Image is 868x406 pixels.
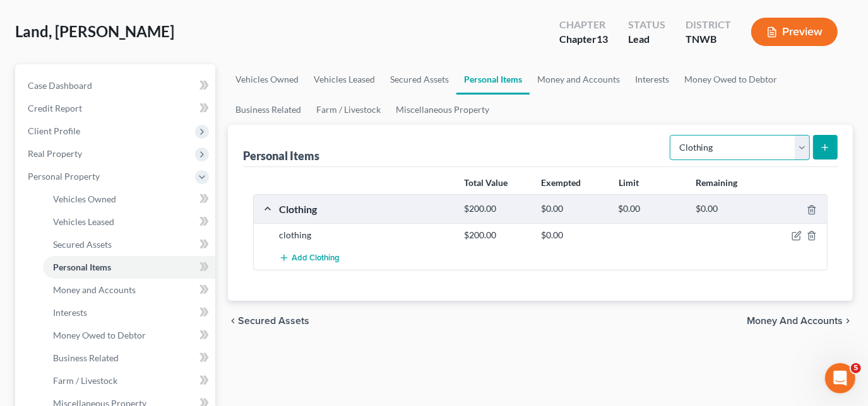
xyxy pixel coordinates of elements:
[559,18,608,32] div: Chapter
[627,64,677,95] a: Interests
[306,64,383,95] a: Vehicles Leased
[458,203,535,215] div: $200.00
[228,316,309,326] button: chevron_left Secured Assets
[309,95,388,125] a: Farm / Livestock
[43,233,215,256] a: Secured Assets
[228,316,238,326] i: chevron_left
[619,177,639,188] strong: Limit
[535,203,612,215] div: $0.00
[15,22,174,40] span: Land, [PERSON_NAME]
[686,18,731,32] div: District
[53,307,87,318] span: Interests
[53,262,111,272] span: Personal Items
[747,316,843,326] span: Money and Accounts
[686,32,731,47] div: TNWB
[628,18,665,32] div: Status
[597,33,608,45] span: 13
[53,375,117,386] span: Farm / Livestock
[53,239,112,250] span: Secured Assets
[28,125,80,136] span: Client Profile
[696,177,737,188] strong: Remaining
[273,202,458,216] div: Clothing
[464,177,508,188] strong: Total Value
[541,177,581,188] strong: Exempted
[383,64,456,95] a: Secured Assets
[458,229,535,241] div: $200.00
[43,211,215,233] a: Vehicles Leased
[292,253,340,264] span: Add Clothing
[18,97,215,120] a: Credit Report
[238,316,309,326] span: Secured Assets
[747,316,853,326] button: Money and Accounts chevron_right
[43,369,215,392] a: Farm / Livestock
[228,64,306,95] a: Vehicles Owned
[18,74,215,97] a: Case Dashboard
[228,95,309,125] a: Business Related
[53,194,116,204] span: Vehicles Owned
[43,347,215,369] a: Business Related
[53,330,146,340] span: Money Owed to Debtor
[751,18,838,46] button: Preview
[825,363,855,393] iframe: Intercom live chat
[535,229,612,241] div: $0.00
[53,216,114,227] span: Vehicles Leased
[28,171,100,182] span: Personal Property
[851,363,861,373] span: 5
[243,148,319,163] div: Personal Items
[612,203,689,215] div: $0.00
[43,188,215,211] a: Vehicles Owned
[28,148,82,159] span: Real Property
[273,229,458,241] div: clothing
[843,316,853,326] i: chevron_right
[53,284,136,295] span: Money and Accounts
[43,279,215,301] a: Money and Accounts
[689,203,766,215] div: $0.00
[43,324,215,347] a: Money Owed to Debtor
[43,256,215,279] a: Personal Items
[28,80,92,91] span: Case Dashboard
[43,301,215,324] a: Interests
[53,352,119,363] span: Business Related
[28,103,82,113] span: Credit Report
[559,32,608,47] div: Chapter
[456,64,530,95] a: Personal Items
[677,64,785,95] a: Money Owed to Debtor
[388,95,497,125] a: Miscellaneous Property
[628,32,665,47] div: Lead
[530,64,627,95] a: Money and Accounts
[279,246,340,270] button: Add Clothing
